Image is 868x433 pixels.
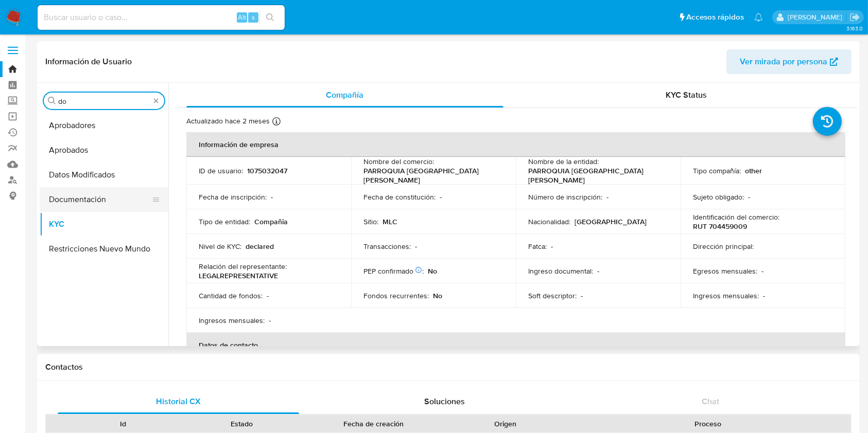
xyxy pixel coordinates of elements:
p: No [433,291,442,300]
p: - [271,192,273,202]
p: Fatca : [528,242,547,251]
p: other [745,166,762,175]
p: Nivel de KYC : [199,242,241,251]
p: - [269,316,271,325]
p: Fondos recurrentes : [363,291,429,300]
button: Aprobados [40,138,168,163]
a: Salir [849,12,860,23]
span: Compañía [326,89,363,101]
button: Ver mirada por persona [726,49,852,74]
button: Datos Modificados [40,163,168,187]
p: No [428,266,437,276]
button: Documentación [40,187,160,212]
div: Origen [453,419,558,429]
p: RUT 704459009 [693,222,747,231]
h1: Contactos [45,362,852,372]
button: Buscar [48,97,56,105]
input: Buscar [58,97,150,106]
button: Aprobadores [40,113,168,138]
p: Nombre del comercio : [363,157,434,166]
p: Compañia [254,217,288,226]
p: paloma.falcondesoto@mercadolibre.cl [788,12,846,22]
p: Actualizado hace 2 meses [186,116,270,126]
button: search-icon [259,10,281,25]
p: declared [246,242,274,251]
p: Soft descriptor : [528,291,577,300]
p: [GEOGRAPHIC_DATA] [575,217,647,226]
p: Relación del representante : [199,262,287,271]
p: Ingresos mensuales : [693,291,759,300]
button: KYC [40,212,168,237]
div: Estado [190,419,294,429]
p: Fecha de inscripción : [199,192,267,202]
p: - [763,291,765,300]
p: MLC [383,217,397,226]
div: Id [71,419,176,429]
p: - [597,266,599,276]
p: - [748,192,750,202]
span: s [252,12,255,22]
span: Soluciones [424,395,465,407]
div: Fecha de creación [308,419,439,429]
p: Egresos mensuales : [693,266,757,276]
th: Información de empresa [186,132,845,157]
h1: Información de Usuario [45,57,132,67]
p: PEP confirmado : [363,266,424,276]
p: Sujeto obligado : [693,192,744,202]
input: Buscar usuario o caso... [38,11,285,24]
span: Historial CX [156,395,201,407]
p: Ingresos mensuales : [199,316,265,325]
p: - [440,192,442,202]
p: - [581,291,583,300]
p: Número de inscripción : [528,192,602,202]
a: Notificaciones [754,13,763,22]
p: Ingreso documental : [528,266,593,276]
p: Nacionalidad : [528,217,570,226]
p: Tipo compañía : [693,166,741,175]
span: Alt [238,12,246,22]
button: Restricciones Nuevo Mundo [40,237,168,261]
p: Tipo de entidad : [199,217,250,226]
p: PARROQUIA [GEOGRAPHIC_DATA][PERSON_NAME] [363,166,499,185]
th: Datos de contacto [186,333,845,357]
p: 1075032047 [247,166,287,175]
p: - [606,192,609,202]
p: Fecha de constitución : [363,192,436,202]
p: Identificación del comercio : [693,212,779,222]
p: - [551,242,553,251]
p: ID de usuario : [199,166,243,175]
p: Cantidad de fondos : [199,291,263,300]
p: - [267,291,269,300]
button: Borrar [152,97,160,105]
p: Nombre de la entidad : [528,157,599,166]
span: Ver mirada por persona [740,49,827,74]
p: - [415,242,417,251]
p: Sitio : [363,217,378,226]
p: Transacciones : [363,242,411,251]
p: - [761,266,763,276]
p: LEGALREPRESENTATIVE [199,271,278,280]
div: Proceso [572,419,844,429]
span: Chat [702,395,719,407]
span: Accesos rápidos [686,12,744,23]
span: KYC Status [666,89,707,101]
p: Dirección principal : [693,242,754,251]
p: PARROQUIA [GEOGRAPHIC_DATA][PERSON_NAME] [528,166,664,185]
